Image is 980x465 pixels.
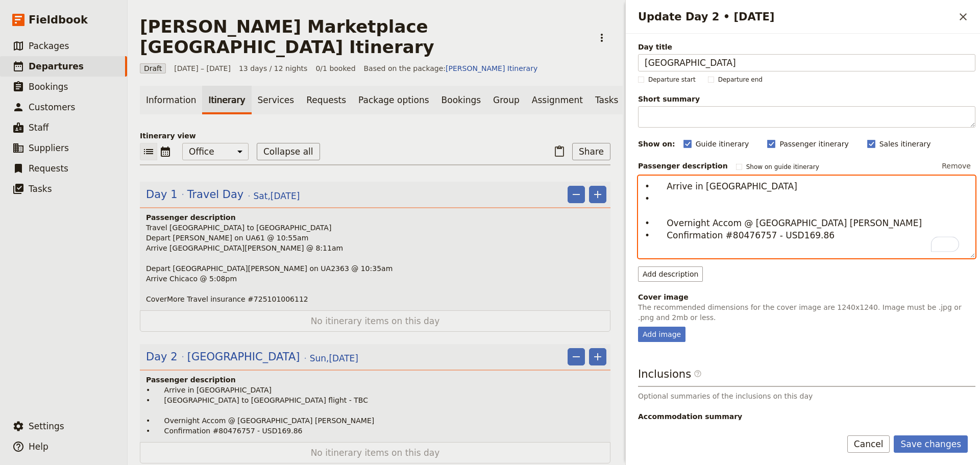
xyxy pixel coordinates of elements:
[146,212,606,223] h4: Passenger description
[694,370,702,378] span: ​
[696,139,749,149] span: Guide itinerary
[29,442,48,452] span: Help
[638,54,975,71] input: Day title
[257,143,320,160] button: Collapse all
[638,411,975,422] span: Accommodation summary
[648,76,696,84] span: Departure start
[352,86,435,114] a: Package options
[29,163,68,174] span: Requests
[252,86,301,114] a: Services
[140,131,610,141] p: Itinerary view
[847,435,890,453] button: Cancel
[157,143,174,160] button: Calendar view
[746,163,819,171] span: Show on guide itinerary
[487,86,526,114] a: Group
[29,61,84,71] span: Departures
[638,94,975,104] span: Short summary
[589,348,606,365] button: Add
[146,349,178,364] span: Day 2
[364,63,538,74] span: Based on the package:
[779,139,848,149] span: Passenger itinerary
[146,187,178,202] span: Day 1
[638,266,703,282] button: Add description
[140,143,157,160] button: List view
[446,64,537,72] a: [PERSON_NAME] Itinerary
[29,123,49,133] span: Staff
[174,63,231,74] span: [DATE] – [DATE]
[638,139,675,149] div: Show on:
[29,82,68,92] span: Bookings
[568,186,585,203] button: Remove
[638,302,975,323] p: The recommended dimensions for the cover image are 1240x1240. Image must be .jpg or .png and 2mb ...
[29,421,64,431] span: Settings
[638,106,975,128] textarea: Short summary
[187,187,244,202] span: Travel Day
[638,292,975,302] div: Cover image
[551,143,568,160] button: Paste itinerary item
[29,12,88,28] span: Fieldbook
[638,176,975,258] textarea: To enrich screen reader interactions, please activate Accessibility in Grammarly extension settings
[300,86,352,114] a: Requests
[29,184,52,194] span: Tasks
[140,16,587,57] h1: [PERSON_NAME] Marketplace [GEOGRAPHIC_DATA] Itinerary
[173,447,577,459] span: No itinerary items on this day
[140,86,202,114] a: Information
[572,143,610,160] button: Share
[568,348,585,365] button: Remove
[638,9,954,25] h2: Update Day 2 • [DATE]
[187,349,300,364] span: [GEOGRAPHIC_DATA]
[146,349,358,364] button: Edit day information
[146,223,606,304] p: Travel [GEOGRAPHIC_DATA] to [GEOGRAPHIC_DATA] Depart [PERSON_NAME] on UA61 @ 10:55am Arrive [GEOG...
[638,42,975,52] span: Day title
[29,143,69,153] span: Suppliers
[526,86,589,114] a: Assignment
[718,76,763,84] span: Departure end
[202,86,251,114] a: Itinerary
[29,41,69,51] span: Packages
[937,158,975,174] button: Remove
[435,86,487,114] a: Bookings
[638,391,975,401] p: Optional summaries of the inclusions on this day
[638,366,975,387] h3: Inclusions
[146,187,300,202] button: Edit day information
[593,29,610,46] button: Actions
[146,385,606,436] p: • Arrive in [GEOGRAPHIC_DATA] • [GEOGRAPHIC_DATA] to [GEOGRAPHIC_DATA] flight - TBC • Overnight A...
[954,8,972,26] button: Close drawer
[879,139,931,149] span: Sales itinerary
[254,190,300,202] span: Sat , [DATE]
[638,327,685,342] div: Add image
[310,352,358,364] span: Sun , [DATE]
[29,102,75,112] span: Customers
[146,375,606,385] h4: Passenger description
[140,63,166,74] span: Draft
[694,370,702,382] span: ​
[589,186,606,203] button: Add
[894,435,968,453] button: Save changes
[173,315,577,327] span: No itinerary items on this day
[589,86,625,114] a: Tasks
[638,161,728,171] label: Passenger description
[239,63,308,74] span: 13 days / 12 nights
[315,63,355,74] span: 0/1 booked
